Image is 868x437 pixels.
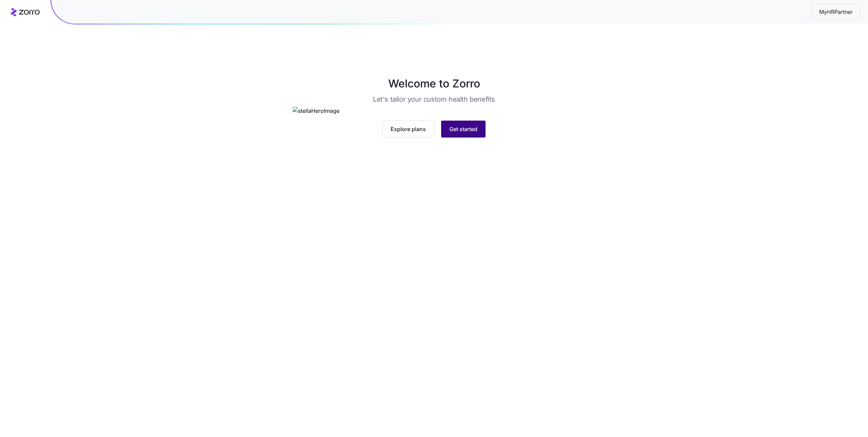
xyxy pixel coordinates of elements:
[814,8,858,16] span: MyHRPartner
[266,76,602,92] h1: Welcome to Zorro
[382,121,434,138] button: Explore plans
[373,95,495,104] h3: Let's tailor your custom health benefits
[293,107,575,115] img: stellaHeroImage
[391,125,426,133] span: Explore plans
[449,125,477,133] span: Get started
[441,121,486,138] button: Get started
